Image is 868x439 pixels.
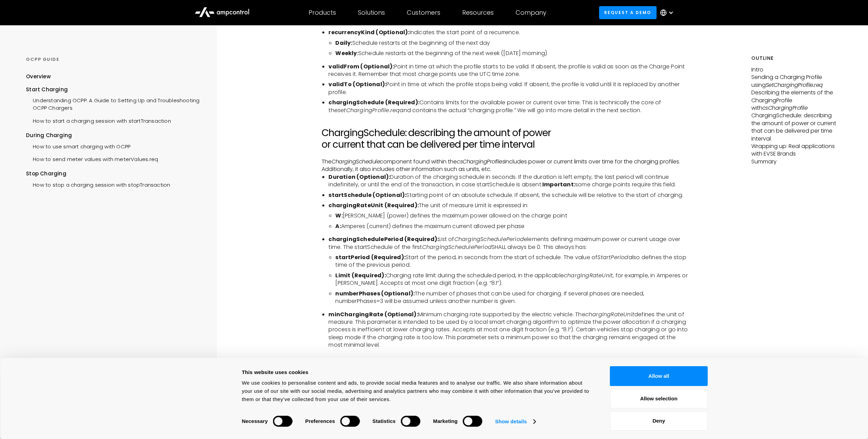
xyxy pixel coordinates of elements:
p: Wrapping up: Real applications with EVSE Brands [751,143,842,158]
button: Allow selection [610,389,708,409]
p: Describing the elements of the ChargingProfile with [751,89,842,112]
li: Charging rate limit during the scheduled period, in the applicable , for example, in Amperes or [... [335,272,690,287]
li: Starting point of an absolute schedule. If absent, the schedule will be relative to the start of ... [328,191,690,199]
i: ChargingSchedulePeriod [422,243,492,251]
a: Understanding OCPP: A Guide to Setting Up and Troubleshooting OCPP Chargers [26,93,199,114]
em: csChargingProfile [762,104,808,112]
div: Products [309,9,336,16]
div: Customers [407,9,440,16]
b: Limit (Required): [335,271,386,279]
a: How to send meter values with meterValues.req [26,152,158,165]
li: Minimum charging rate supported by the electric vehicle. The defines the unit of measure. This pa... [328,311,690,349]
li: Amperes (current) defines the maximum current allowed per phase [335,223,690,230]
li: Contains limits for the available power or current over time. This is technically the core of the... [328,99,690,114]
p: Sending a Charging Profile using [751,74,842,89]
b: startPeriod (Required): [335,253,405,261]
b: Important: [542,181,575,188]
li: Indicates the start point of a recurrence. [328,29,690,36]
div: Resources [462,9,494,16]
i: chargingRateUnit [585,310,634,318]
b: chargingSchedule (Required): [328,98,419,106]
div: Stop Charging [26,170,199,177]
li: List of elements defining maximum power or current usage over time. The startSchedule of the firs... [328,236,690,251]
em: SetChargingProfile.req [766,81,823,89]
strong: Marketing [433,418,458,424]
div: Solutions [358,9,385,16]
em: ChargingSchedule [332,158,380,165]
a: How to start a charging session with startTransaction [26,114,171,127]
li: Schedule restarts at the beginning of the next day [335,39,690,47]
div: OCPP GUIDE [26,56,199,63]
i: ChargingSchedulePeriod [454,235,524,243]
b: Daily: [335,39,352,47]
button: Allow all [610,366,708,386]
b: W: [335,212,342,219]
b: Weekly: [335,49,358,57]
div: Company [516,9,546,16]
p: Intro [751,66,842,74]
i: chargingRateUnit [564,271,613,279]
li: The unit of measure Limit is expressed in: [328,202,690,209]
li: Start of the period, in seconds from the start of schedule. The value of also defines the stop ti... [335,254,690,269]
div: We use cookies to personalise content and ads, to provide social media features and to analyse ou... [242,379,595,403]
p: ‍ [322,150,690,158]
li: Point in time at which the profile stops being valid. If absent, the profile is valid until it is... [328,81,690,96]
a: Request a demo [599,6,657,19]
a: Show details [495,416,535,427]
p: Summary [751,158,842,165]
p: The component found within the includes power or current limits over time for the charging profil... [322,158,690,173]
p: ChargingSchedule: describing the amount of power or current that can be delivered per time interval. [751,112,842,143]
i: StartPeriod [597,253,628,261]
a: How to stop a charging session with stopTransaction [26,178,170,190]
h2: ChargingSchedule: describing the amount of power or current that can be delivered per time interval [322,127,690,150]
a: Overview [26,73,51,85]
b: Duration (Optional): [328,173,390,181]
b: A: [335,222,341,230]
div: Overview [26,73,51,80]
strong: Necessary [242,418,268,424]
strong: Preferences [305,418,335,424]
b: minChargingRate (Optional): [328,310,418,318]
b: chargingSchedulePeriod (Required): [328,235,439,243]
h5: Outline [751,55,842,62]
b: validFrom (Optional): [328,63,394,70]
i: setChargingProfile.req [338,106,400,114]
li: Schedule restarts at the beginning of the next week ([DATE] morning) [335,50,690,57]
div: During Charging [26,132,199,139]
p: ‍ [322,120,690,127]
li: Point in time at which the profile starts to be valid. If absent, the profile is valid as soon as... [328,63,690,78]
b: numberPhases (Optional): [335,290,415,297]
div: Start Charging [26,86,199,93]
b: startSchedule (Optional): [328,191,406,199]
button: Deny [610,411,708,431]
a: How to use smart charging with OCPP [26,139,130,152]
b: chargingRateUnit (Required): [328,201,419,209]
li: [PERSON_NAME] (power) defines the maximum power allowed on the charge point [335,212,690,219]
strong: Statistics [373,418,396,424]
div: This website uses cookies [242,368,595,376]
li: The number of phases that can be used for charging. If several phases are needed, numberPhases=3 ... [335,290,690,305]
b: recurrencyKind (Optional): [328,28,409,36]
em: csChargingProfiles [457,158,505,165]
li: Duration of the charging schedule in seconds. If the duration is left empty, the last period will... [328,173,690,189]
b: validTo (Optional): [328,80,386,88]
p: ‍ [322,355,690,362]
